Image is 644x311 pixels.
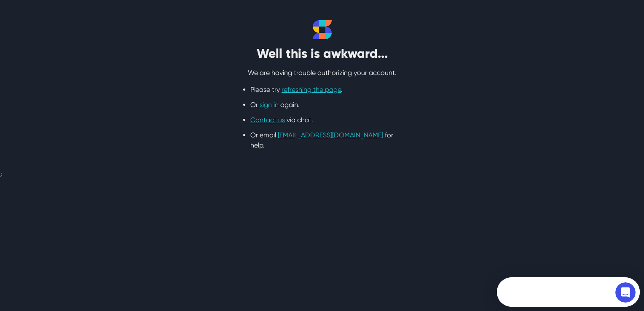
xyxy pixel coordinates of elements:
[250,115,394,125] li: via chat.
[250,85,394,95] li: Please try .
[282,86,341,94] a: refreshing the page
[250,130,394,150] li: Or email for help.
[260,101,279,109] a: sign in
[3,3,151,27] div: Open Intercom Messenger
[9,14,126,23] div: The team will reply as soon as they can
[250,100,394,110] li: Or again.
[217,68,427,78] p: We are having trouble authorizing your account.
[497,277,640,307] iframe: Intercom live chat discovery launcher
[278,131,383,139] a: [EMAIL_ADDRESS][DOMAIN_NAME]
[615,282,636,303] iframe: Intercom live chat
[9,7,126,14] div: Need help?
[250,116,285,124] a: Contact us
[217,46,427,61] h2: Well this is awkward...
